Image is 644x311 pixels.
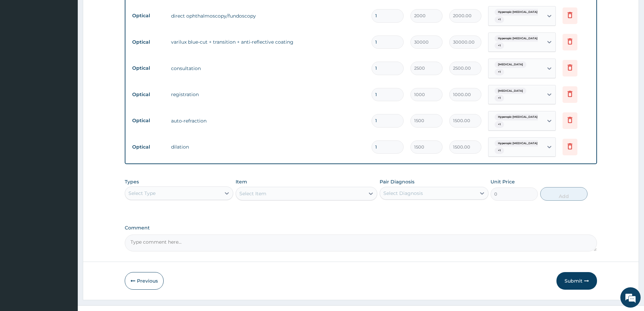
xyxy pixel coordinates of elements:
label: Types [125,179,139,185]
td: Optical [129,62,168,74]
div: Select Type [128,190,156,197]
td: Optical [129,88,168,101]
span: + 1 [495,147,504,154]
span: [MEDICAL_DATA] [495,88,526,94]
td: dilation [168,140,368,154]
span: Hyperopic [MEDICAL_DATA] [495,9,541,16]
span: Hyperopic [MEDICAL_DATA] [495,114,541,120]
div: Minimize live chat window [111,3,127,20]
label: Item [236,178,247,185]
td: Optical [129,36,168,48]
textarea: Type your message and hit 'Enter' [3,185,129,208]
td: auto-refraction [168,114,368,128]
button: Previous [125,272,164,290]
span: + 1 [495,69,504,75]
span: Hyperopic [MEDICAL_DATA] [495,35,541,42]
td: consultation [168,62,368,75]
td: registration [168,88,368,101]
span: We're online! [39,85,93,154]
td: Optical [129,141,168,153]
label: Unit Price [491,178,515,185]
td: Optical [129,9,168,22]
td: varilux blue-cut + transition + anti-reflective coating [168,35,368,49]
span: + 1 [495,95,504,102]
span: [MEDICAL_DATA] [495,61,526,68]
img: d_794563401_company_1708531726252_794563401 [13,34,27,51]
button: Add [540,187,588,201]
span: + 1 [495,42,504,49]
td: Optical [129,114,168,127]
span: + 1 [495,16,504,23]
button: Submit [556,272,597,290]
span: + 1 [495,121,504,128]
label: Comment [125,225,597,231]
div: Select Diagnosis [383,190,423,197]
span: Hyperopic [MEDICAL_DATA] [495,140,541,147]
div: Chat with us now [35,38,114,47]
label: Pair Diagnosis [380,178,414,185]
td: direct ophthalmoscopy/fundoscopy [168,9,368,23]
